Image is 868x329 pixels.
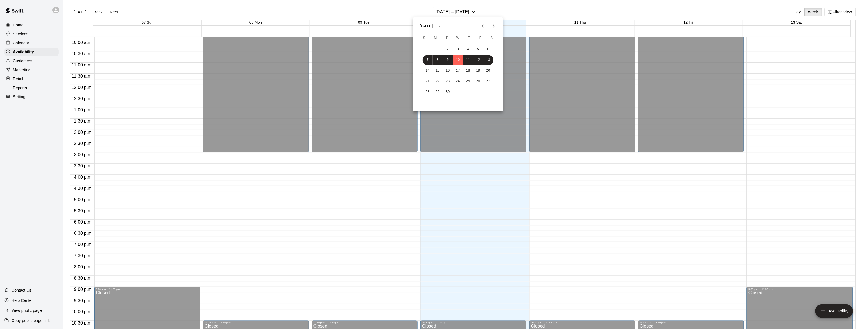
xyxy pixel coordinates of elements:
button: 23 [443,76,453,86]
button: 5 [473,44,483,54]
button: 28 [423,87,433,97]
button: 8 [433,55,443,65]
span: Thursday [464,33,474,44]
button: 10 [453,55,463,65]
button: 26 [473,76,483,86]
span: Friday [475,33,485,44]
button: 24 [453,76,463,86]
button: 17 [453,66,463,76]
button: 19 [473,66,483,76]
button: 29 [433,87,443,97]
span: Tuesday [442,33,452,44]
button: 1 [433,44,443,54]
button: 2 [443,44,453,54]
span: Monday [430,33,441,44]
button: 25 [463,76,473,86]
button: 21 [423,76,433,86]
button: 22 [433,76,443,86]
button: Next month [488,20,500,32]
button: 4 [463,44,473,54]
button: 3 [453,44,463,54]
button: 13 [483,55,493,65]
button: 12 [473,55,483,65]
button: calendar view is open, switch to year view [435,21,444,31]
button: 18 [463,66,473,76]
button: 9 [443,55,453,65]
button: Previous month [477,20,488,32]
span: Sunday [419,33,429,44]
span: Wednesday [453,33,463,44]
div: [DATE] [420,23,433,29]
button: 30 [443,87,453,97]
button: 11 [463,55,473,65]
button: 7 [423,55,433,65]
button: 15 [433,66,443,76]
button: 16 [443,66,453,76]
button: 6 [483,44,493,54]
span: Saturday [487,33,497,44]
button: 20 [483,66,493,76]
button: 27 [483,76,493,86]
button: 14 [423,66,433,76]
